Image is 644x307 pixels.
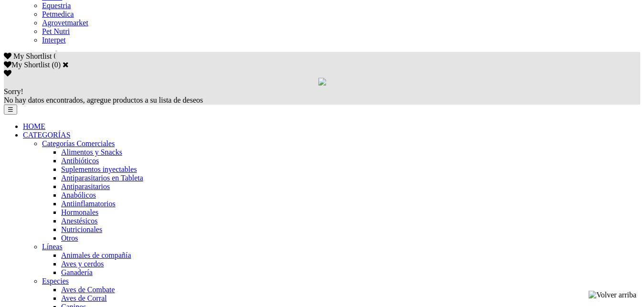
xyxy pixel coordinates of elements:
span: Sorry! [4,87,23,95]
a: Antiparasitarios [61,182,110,191]
a: Petmedica [42,10,74,18]
a: Hormonales [61,208,98,216]
a: Antiinflamatorios [61,200,116,208]
a: Interpet [42,36,66,44]
a: Alimentos y Snacks [61,148,122,156]
a: Anabólicos [61,191,96,199]
label: My Shortlist [4,61,50,69]
a: HOME [23,122,45,130]
button: ☰ [4,105,17,115]
a: Suplementos inyectables [61,165,137,173]
label: 0 [54,61,58,69]
a: Categorías Comerciales [42,139,115,148]
span: My Shortlist [13,52,52,60]
a: Antiparasitarios en Tableta [61,174,143,182]
a: Equestria [42,1,71,10]
a: Agrovetmarket [42,19,88,27]
img: loading.gif [318,78,326,85]
a: Antibióticos [61,157,99,165]
a: CATEGORÍAS [23,131,71,139]
img: Volver arriba [589,291,636,299]
a: Cerrar [63,61,69,68]
iframe: Brevo live chat [5,213,165,302]
div: No hay datos encontrados, agregue productos a su lista de deseos [4,87,640,105]
span: ( ) [52,61,61,69]
span: 0 [53,52,57,60]
a: Pet Nutri [42,27,70,35]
